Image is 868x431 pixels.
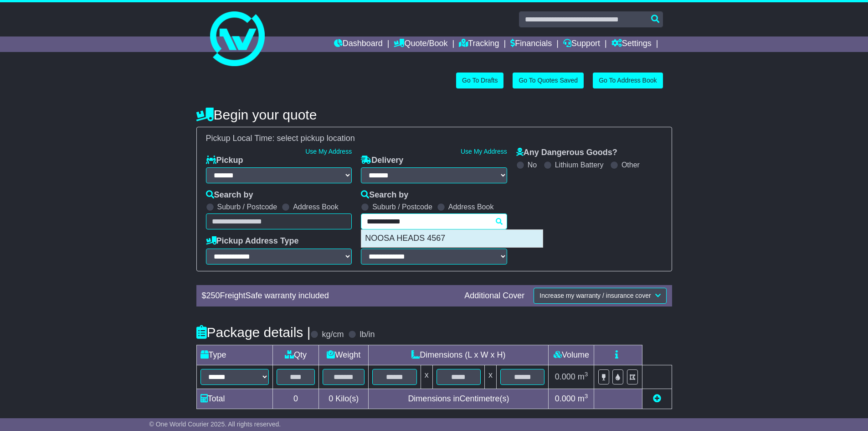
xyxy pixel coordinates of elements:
label: Address Book [293,203,339,211]
div: NOOSA HEADS 4567 [361,230,543,247]
td: Type [196,345,272,365]
label: Lithium Battery [555,161,604,169]
td: Dimensions in Centimetre(s) [369,389,549,409]
label: Delivery [361,156,403,166]
sup: 3 [585,371,588,378]
span: 0.000 [555,372,575,381]
a: Add new item [653,394,661,403]
td: Dimensions (L x W x H) [369,345,549,365]
td: x [485,365,497,389]
a: Financials [510,36,552,52]
span: m [578,372,588,381]
a: Use My Address [461,148,507,155]
td: x [421,365,432,389]
a: Go To Drafts [456,73,503,88]
a: Go To Quotes Saved [513,73,584,88]
a: Go To Address Book [593,73,663,88]
div: Pickup Local Time: [201,134,667,144]
span: Increase my warranty / insurance cover [539,292,651,299]
td: Weight [319,345,369,365]
a: Tracking [459,36,499,52]
td: Kilo(s) [319,389,369,409]
a: Support [563,36,600,52]
label: Pickup Address Type [206,236,299,246]
h4: Begin your quote [196,107,672,122]
span: 250 [206,291,220,300]
td: 0 [272,389,319,409]
label: Suburb / Postcode [217,203,277,211]
label: No [528,161,537,169]
td: Qty [272,345,319,365]
label: Any Dangerous Goods? [516,148,617,158]
td: Total [196,389,272,409]
a: Dashboard [334,36,383,52]
span: select pickup location [277,134,355,143]
div: $ FreightSafe warranty included [197,291,460,301]
label: Search by [206,190,253,200]
label: Address Book [448,203,494,211]
label: kg/cm [322,330,344,340]
label: Search by [361,190,408,200]
span: 0.000 [555,394,575,403]
h4: Package details | [196,325,311,340]
sup: 3 [585,393,588,400]
span: 0 [329,394,333,403]
div: Additional Cover [460,291,529,301]
button: Increase my warranty / insurance cover [534,288,666,304]
label: lb/in [360,330,375,340]
label: Suburb / Postcode [372,203,432,211]
label: Pickup [206,156,243,166]
a: Settings [611,36,652,52]
label: Other [621,161,640,169]
td: Volume [549,345,594,365]
a: Use My Address [305,148,352,155]
a: Quote/Book [394,36,447,52]
span: © One World Courier 2025. All rights reserved. [149,421,281,428]
span: m [578,394,588,403]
